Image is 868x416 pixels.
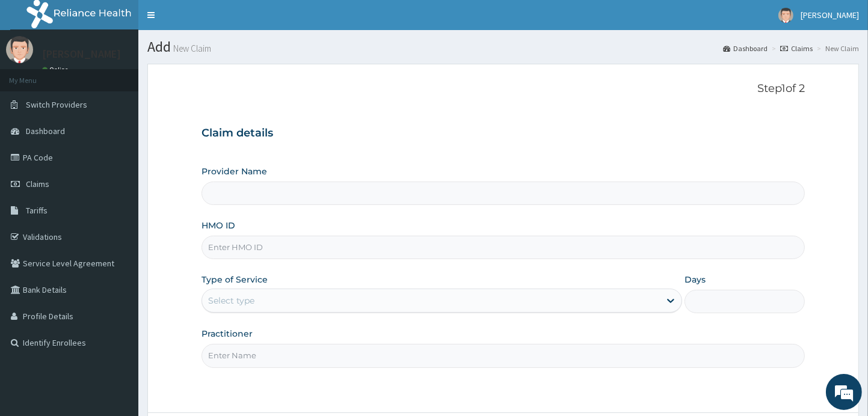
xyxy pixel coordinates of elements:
[26,179,49,189] span: Claims
[202,127,805,140] h3: Claim details
[778,8,793,23] img: User Image
[202,165,267,177] label: Provider Name
[202,236,805,259] input: Enter HMO ID
[171,44,211,53] small: New Claim
[147,39,859,55] h1: Add
[202,328,253,340] label: Practitioner
[202,82,805,96] p: Step 1 of 2
[42,49,121,60] p: [PERSON_NAME]
[22,60,49,90] img: d_794563401_company_1708531726252_794563401
[780,43,813,54] a: Claims
[208,295,254,307] div: Select type
[6,36,33,63] img: User Image
[814,43,859,54] li: New Claim
[6,283,229,325] textarea: Type your message and hit 'Enter'
[26,205,48,216] span: Tariffs
[42,66,71,74] a: Online
[202,219,235,231] label: HMO ID
[63,67,202,83] div: Chat with us now
[26,99,87,110] span: Switch Providers
[26,126,65,136] span: Dashboard
[723,43,768,54] a: Dashboard
[70,129,166,250] span: We're online!
[202,344,805,367] input: Enter Name
[685,274,706,286] label: Days
[197,6,226,35] div: Minimize live chat window
[801,10,859,20] span: [PERSON_NAME]
[202,274,268,286] label: Type of Service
